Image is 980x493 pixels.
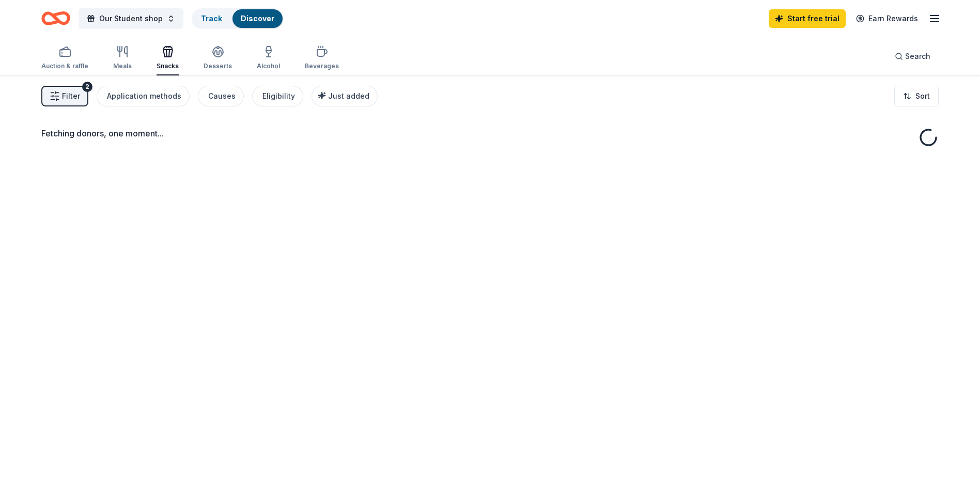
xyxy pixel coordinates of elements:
[41,6,70,30] a: Home
[41,127,939,140] div: Fetching donors, one moment...
[312,86,378,106] button: Just added
[41,62,88,70] div: Auction & raffle
[198,86,244,106] button: Causes
[41,41,88,75] button: Auction & raffle
[192,8,284,29] button: TrackDiscover
[113,62,132,70] div: Meals
[241,14,274,23] a: Discover
[208,90,236,102] div: Causes
[113,41,132,75] button: Meals
[769,9,846,28] a: Start free trial
[41,86,88,106] button: Filter2
[257,62,280,70] div: Alcohol
[905,50,930,63] span: Search
[204,62,232,70] div: Desserts
[262,90,295,102] div: Eligibility
[915,90,930,102] span: Sort
[305,62,339,70] div: Beverages
[97,86,190,106] button: Application methods
[157,62,179,70] div: Snacks
[107,90,181,102] div: Application methods
[157,41,179,75] button: Snacks
[886,46,939,67] button: Search
[62,90,80,102] span: Filter
[328,91,369,100] span: Just added
[894,86,939,106] button: Sort
[252,86,303,106] button: Eligibility
[82,82,92,92] div: 2
[850,9,924,28] a: Earn Rewards
[204,41,232,75] button: Desserts
[305,41,339,75] button: Beverages
[257,41,280,75] button: Alcohol
[79,8,183,29] button: Our Student shop
[201,14,222,23] a: Track
[99,12,163,25] span: Our Student shop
